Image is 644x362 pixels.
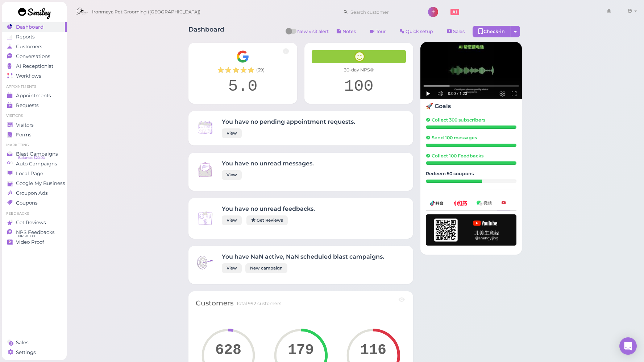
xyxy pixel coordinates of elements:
[236,50,249,63] img: Google__G__Logo-edd0e34f60d7ca4a2f4ece79cff21ae3.svg
[16,122,34,128] span: Visitors
[2,237,67,247] a: Video Proof
[426,214,516,246] img: youtube-h-92280983ece59b2848f85fc261e8ffad.png
[2,42,67,52] a: Customers
[196,77,290,96] div: 5.0
[16,53,50,59] span: Conversations
[2,338,67,347] a: Sales
[2,100,67,110] a: Requests
[2,227,67,237] a: NPS Feedbacks NPS® 100
[426,180,482,183] div: 31
[619,337,637,355] div: Open Intercom Messenger
[426,171,516,176] h5: Redeem 50 coupons
[18,155,45,161] span: Balance: $20.00
[16,340,29,346] span: Sales
[222,263,242,273] a: View
[188,26,224,39] h1: Dashboard
[2,32,67,42] a: Reports
[453,201,467,205] img: xhs-786d23addd57f6a2be217d5a65f4ab6b.png
[2,143,67,148] li: Marketing
[426,117,516,123] h5: Collect 300 subscribers
[16,34,35,40] span: Reports
[2,149,67,159] a: Blast Campaigns Balance: $20.00
[222,160,314,167] h4: You have no unread messages.
[222,215,242,225] a: View
[16,180,65,186] span: Google My Business
[2,52,67,61] a: Conversations
[92,2,200,22] span: Ironmaya Pet Grooming ([GEOGRAPHIC_DATA])
[16,24,43,30] span: Dashboard
[312,77,406,96] div: 100
[16,200,38,206] span: Coupons
[196,160,215,179] img: Inbox
[2,159,67,169] a: Auto Campaigns
[196,118,215,137] img: Inbox
[426,153,516,159] h5: Collect 100 Feedbacks
[16,92,51,99] span: Appointments
[348,6,418,18] input: Search customer
[441,26,471,37] a: Sales
[16,239,44,245] span: Video Proof
[473,26,511,37] div: Check-in
[16,161,57,167] span: Auto Campaigns
[2,198,67,208] a: Coupons
[2,120,67,130] a: Visitors
[2,188,67,198] a: Groupon Ads
[16,132,32,138] span: Forms
[297,28,329,39] span: New visit alert
[2,130,67,140] a: Forms
[236,300,281,307] div: Total 992 customers
[256,67,265,73] span: ( 39 )
[245,263,287,273] a: New campaign
[453,29,465,34] span: Sales
[331,26,362,37] button: Notes
[364,26,392,37] a: Tour
[2,178,67,188] a: Google My Business
[2,91,67,100] a: Appointments
[16,229,55,235] span: NPS Feedbacks
[430,201,444,206] img: douyin-2727e60b7b0d5d1bbe969c21619e8014.png
[18,233,35,239] span: NPS® 100
[222,205,315,212] h4: You have no unread feedbacks.
[2,218,67,227] a: Get Reviews
[2,22,67,32] a: Dashboard
[16,102,39,108] span: Requests
[2,71,67,81] a: Workflows
[16,190,48,196] span: Groupon Ads
[420,42,522,99] img: AI receptionist
[222,118,355,125] h4: You have no pending appointment requests.
[246,215,288,225] a: Get Reviews
[16,170,43,177] span: Local Page
[196,299,233,308] div: Customers
[426,103,516,110] h4: 🚀 Goals
[16,349,36,355] span: Settings
[16,151,58,157] span: Blast Campaigns
[2,169,67,178] a: Local Page
[16,44,42,50] span: Customers
[196,253,215,272] img: Inbox
[394,26,439,37] a: Quick setup
[426,135,516,140] h5: Send 100 messages
[222,253,384,260] h4: You have NaN active, NaN scheduled blast campaigns.
[2,84,67,89] li: Appointments
[2,347,67,357] a: Settings
[2,211,67,216] li: Feedbacks
[196,209,215,228] img: Inbox
[16,219,46,226] span: Get Reviews
[222,128,242,138] a: View
[16,73,41,79] span: Workflows
[477,201,492,205] img: wechat-a99521bb4f7854bbf8f190d1356e2cdb.png
[222,170,242,180] a: View
[16,63,53,69] span: AI Receptionist
[312,67,406,73] div: 30-day NPS®
[2,113,67,118] li: Visitors
[2,61,67,71] a: AI Receptionist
